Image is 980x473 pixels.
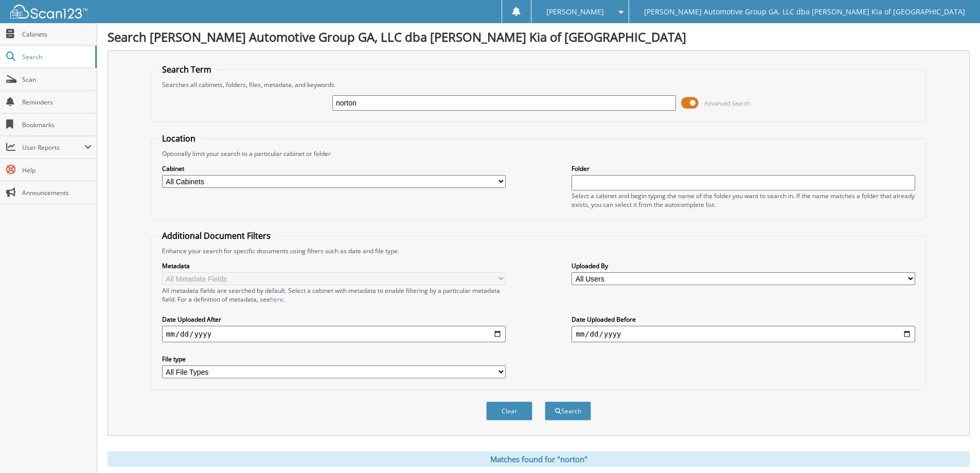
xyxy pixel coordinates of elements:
[162,355,506,363] label: File type
[22,30,92,39] span: Cabinets
[157,133,201,144] legend: Location
[22,166,92,174] span: Help
[22,143,84,152] span: User Reports
[157,230,276,241] legend: Additional Document Filters
[486,401,532,421] button: Clear
[572,261,915,270] label: Uploaded By
[572,315,915,324] label: Date Uploaded Before
[22,188,92,197] span: Announcements
[108,451,970,467] div: Matches found for "norton"
[162,315,506,324] label: Date Uploaded After
[10,5,87,19] img: scan123-logo-white.svg
[22,98,92,107] span: Reminders
[644,9,965,15] span: [PERSON_NAME] Automotive Group GA, LLC dba [PERSON_NAME] Kia of [GEOGRAPHIC_DATA]
[22,52,90,61] span: Search
[704,99,750,107] span: Advanced Search
[162,261,506,270] label: Metadata
[108,28,970,45] h1: Search [PERSON_NAME] Automotive Group GA, LLC dba [PERSON_NAME] Kia of [GEOGRAPHIC_DATA]
[22,120,92,129] span: Bookmarks
[270,295,283,304] a: here
[572,326,915,342] input: end
[157,149,920,158] div: Optionally limit your search to a particular cabinet or folder
[572,191,915,209] div: Select a cabinet and begin typing the name of the folder you want to search in. If the name match...
[22,75,92,84] span: Scan
[157,247,920,255] div: Enhance your search for specific documents using filters such as date and file type.
[157,64,217,75] legend: Search Term
[546,9,604,15] span: [PERSON_NAME]
[157,80,920,89] div: Searches all cabinets, folders, files, metadata, and keywords
[162,286,506,304] div: All metadata fields are searched by default. Select a cabinet with metadata to enable filtering b...
[572,164,915,173] label: Folder
[162,326,506,342] input: start
[545,401,591,421] button: Search
[162,164,506,173] label: Cabinet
